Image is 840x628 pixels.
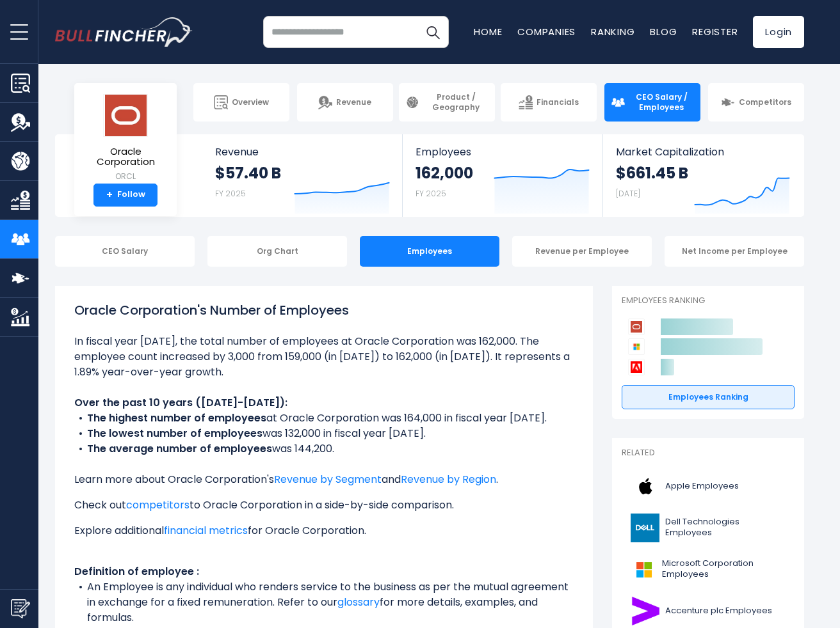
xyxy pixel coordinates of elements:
p: Check out to Oracle Corporation in a side-by-side comparison. [74,498,574,513]
a: Employees 162,000 FY 2025 [403,134,602,217]
span: Oracle Corporation [85,146,166,168]
a: Competitors [708,83,804,122]
a: Financials [501,83,597,122]
b: The lowest number of employees [87,426,262,441]
img: bullfincher logo [55,17,193,47]
a: Revenue [297,83,393,122]
img: Oracle Corporation competitors logo [628,318,645,335]
a: Microsoft Corporation Employees [622,552,795,587]
span: Revenue [215,146,390,158]
a: competitors [126,498,190,512]
strong: 162,000 [416,163,473,183]
span: Apple Employees [665,481,739,492]
strong: + [106,189,113,201]
span: Accenture plc Employees [665,606,772,616]
a: CEO Salary / Employees [604,83,700,122]
small: [DATE] [616,188,640,199]
a: +Follow [93,184,157,207]
div: CEO Salary [55,236,195,267]
a: Product / Geography [399,83,495,122]
a: Revenue $57.40 B FY 2025 [202,134,403,217]
a: Login [753,16,804,48]
li: In fiscal year [DATE], the total number of employees at Oracle Corporation was 162,000. The emplo... [74,334,574,380]
span: Dell Technologies Employees [665,517,787,538]
p: Employees Ranking [622,295,795,306]
a: Overview [193,83,289,122]
h1: Oracle Corporation's Number of Employees [74,301,574,320]
a: Apple Employees [622,469,795,504]
li: at Oracle Corporation was 164,000 in fiscal year [DATE]. [74,411,574,426]
a: Home [474,25,502,38]
img: Adobe competitors logo [628,359,645,375]
li: An Employee is any individual who renders service to the business as per the mutual agreement in ... [74,579,574,625]
a: Revenue by Region [401,472,496,487]
img: Microsoft Corporation competitors logo [628,338,645,355]
span: Revenue [336,97,371,107]
a: Revenue by Segment [274,472,382,487]
img: DELL logo [629,514,661,542]
small: ORCL [85,171,166,182]
a: financial metrics [164,523,248,538]
span: Employees [416,146,589,158]
span: Microsoft Corporation Employees [662,558,787,580]
div: Revenue per Employee [512,236,652,267]
div: Net Income per Employee [665,236,804,267]
strong: $661.45 B [616,163,688,183]
p: Related [622,448,795,459]
img: ACN logo [629,597,661,625]
p: Explore additional for Oracle Corporation. [74,523,574,538]
a: Oracle Corporation ORCL [84,93,167,184]
small: FY 2025 [416,188,446,199]
a: Employees Ranking [622,385,795,409]
strong: $57.40 B [215,163,281,183]
li: was 144,200. [74,441,574,457]
b: The average number of employees [87,441,272,456]
small: FY 2025 [215,188,246,199]
img: MSFT logo [629,555,658,584]
a: Dell Technologies Employees [622,510,795,546]
span: Market Capitalization [616,146,790,158]
span: Product / Geography [423,92,489,112]
a: glossary [337,595,380,609]
span: Financials [537,97,579,107]
a: Go to homepage [55,17,193,47]
li: was 132,000 in fiscal year [DATE]. [74,426,574,441]
span: CEO Salary / Employees [629,92,694,112]
a: Ranking [591,25,634,38]
a: Companies [517,25,576,38]
span: Competitors [739,97,791,107]
span: Overview [232,97,269,107]
div: Employees [360,236,499,267]
a: Blog [650,25,677,38]
b: The highest number of employees [87,411,266,425]
div: Org Chart [207,236,347,267]
img: AAPL logo [629,472,661,501]
b: Definition of employee : [74,564,199,579]
a: Register [692,25,738,38]
p: Learn more about Oracle Corporation's and . [74,472,574,487]
b: Over the past 10 years ([DATE]-[DATE]): [74,395,287,410]
a: Market Capitalization $661.45 B [DATE] [603,134,803,217]
button: Search [417,16,449,48]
